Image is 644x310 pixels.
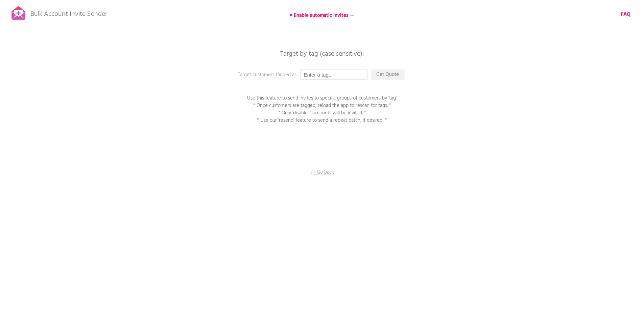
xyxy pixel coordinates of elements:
p: Target customers tagged as [238,71,373,79]
p: Use this feature to send invites to specific groups of customers by 'tag'. * Once customers are t... [238,94,407,124]
p: Get Quote [371,69,405,80]
p: Bulk Account Invite Sender [30,4,107,21]
input: Enter a tag... [300,69,368,80]
p: Target by tag (case sensitive): [221,51,424,57]
p: ← Go back [288,169,356,176]
b: ♥ Enable automatic invites → [289,11,355,20]
a: FAQ [621,11,630,18]
b: FAQ [621,10,630,19]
